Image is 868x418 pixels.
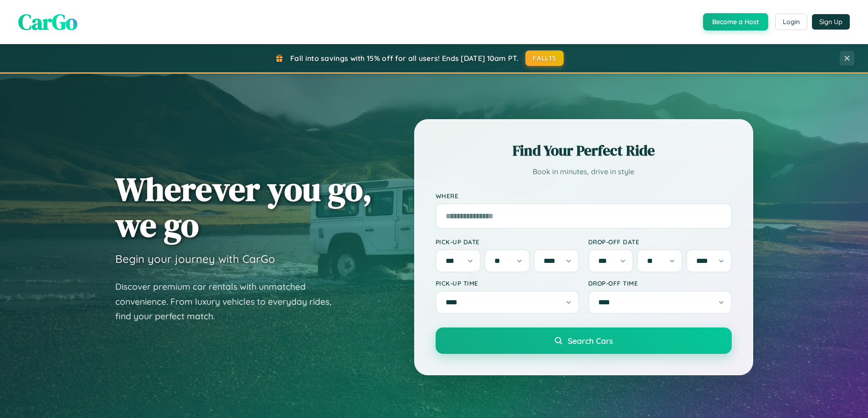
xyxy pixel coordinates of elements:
label: Where [436,192,732,200]
label: Pick-up Date [436,238,579,246]
span: Fall into savings with 15% off for all users! Ends [DATE] 10am PT. [290,54,519,63]
button: Sign Up [812,14,850,30]
button: Become a Host [703,13,768,30]
h1: Wherever you go, we go [115,171,372,243]
label: Drop-off Time [588,279,732,287]
p: Book in minutes, drive in style [436,165,732,178]
span: CarGo [18,7,77,37]
label: Drop-off Date [588,238,732,246]
p: Discover premium car rentals with unmatched convenience. From luxury vehicles to everyday rides, ... [115,279,343,324]
h3: Begin your journey with CarGo [115,252,275,266]
button: Search Cars [436,327,732,354]
h2: Find Your Perfect Ride [436,141,732,161]
button: Login [775,14,807,30]
label: Pick-up Time [436,279,579,287]
span: Search Cars [568,336,613,346]
button: FALL15 [525,50,564,66]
